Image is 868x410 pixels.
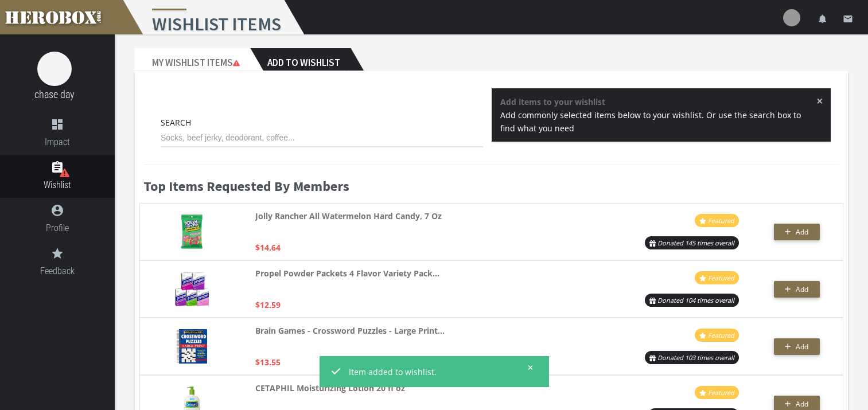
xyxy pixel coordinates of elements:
strong: Propel Powder Packets 4 Flavor Variety Pack... [255,267,439,280]
p: $13.55 [255,356,281,369]
button: Add [774,281,820,298]
button: Add [774,338,820,355]
a: chase day [34,88,75,100]
img: user-image [783,9,800,26]
span: Add [796,399,808,409]
i: Featured [708,331,734,339]
span: Add [796,342,808,352]
span: Item added to wishlist. [349,365,519,378]
b: Top Items Requested By Members [143,177,349,195]
button: Add [774,224,820,240]
i: Featured [708,274,734,282]
i: Donated 145 times overall [657,239,734,247]
span: Add [796,227,808,237]
span: Add commonly selected items below to your wishlist. Or use the search box to find what you need [500,110,801,134]
i: Featured [708,388,734,397]
strong: CETAPHIL Moisturizing Lotion 20 fl oz [255,381,405,395]
span: Add [796,284,808,294]
i: Donated 103 times overall [657,353,734,362]
span: × [816,95,823,107]
p: $14.64 [255,241,281,254]
label: Search [161,116,191,129]
h2: Add to Wishlist [250,48,351,71]
i: notifications [818,14,828,24]
div: Add items to your wishlist [492,88,831,153]
i: Featured [708,216,734,225]
input: Socks, beef jerky, deodorant, coffee... [161,129,483,147]
img: image [37,52,72,86]
img: 91gScnlf+aL._AC_UL320_.jpg [175,272,209,306]
h2: My Wishlist Items [135,48,250,71]
i: assignment [50,161,64,174]
i: email [843,14,853,24]
p: $12.59 [255,298,281,311]
i: Donated 104 times overall [657,296,734,304]
strong: Jolly Rancher All Watermelon Hard Candy, 7 Oz [255,209,442,222]
strong: Brain Games - Crossword Puzzles - Large Print... [255,324,445,337]
strong: Add items to your wishlist [500,96,605,107]
img: 71zthTBbwTL._AC_UL320_.jpg [177,329,207,364]
img: 6136dc53tFL._AC_UL320_.jpg [181,214,202,249]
